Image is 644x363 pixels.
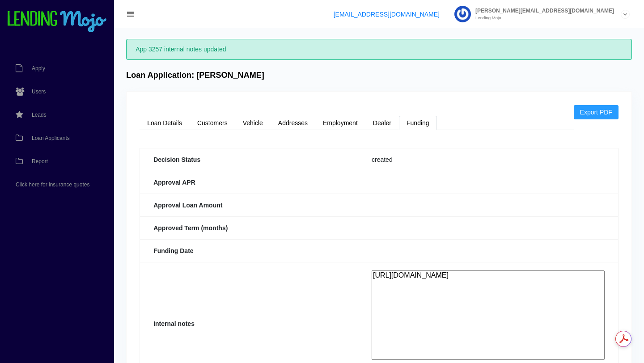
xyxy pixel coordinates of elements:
[271,116,315,130] a: Addresses
[140,194,358,216] th: Approval Loan Amount
[574,105,619,119] a: Export PDF
[372,270,605,360] textarea: [URL][DOMAIN_NAME]
[140,216,358,239] th: Approved Term (months)
[32,66,45,71] span: Apply
[126,71,264,80] h4: Loan Application: [PERSON_NAME]
[32,112,47,118] span: Leads
[140,116,190,130] a: Loan Details
[140,171,358,194] th: Approval APR
[32,159,48,164] span: Report
[471,16,614,20] small: Lending Mojo
[140,148,358,171] th: Decision Status
[32,89,46,94] span: Users
[16,182,89,187] span: Click here for insurance quotes
[7,11,107,33] img: logo-small.png
[334,11,440,18] a: [EMAIL_ADDRESS][DOMAIN_NAME]
[190,116,235,130] a: Customers
[235,116,271,130] a: Vehicle
[454,6,471,22] img: Profile image
[126,39,632,60] div: App 3257 internal notes updated
[315,116,365,130] a: Employment
[140,239,358,262] th: Funding Date
[358,148,618,171] td: created
[399,116,437,130] a: Funding
[32,135,70,141] span: Loan Applicants
[365,116,399,130] a: Dealer
[471,8,614,13] span: [PERSON_NAME][EMAIL_ADDRESS][DOMAIN_NAME]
